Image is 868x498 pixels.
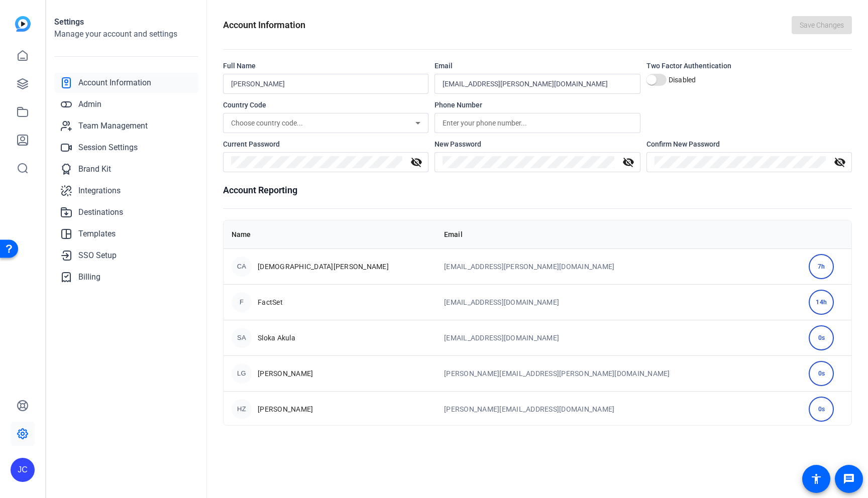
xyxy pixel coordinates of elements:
div: F [232,292,252,312]
span: FactSet [258,297,283,307]
span: Templates [78,228,116,240]
mat-icon: visibility_off [828,156,852,168]
span: SSO Setup [78,250,117,262]
a: Billing [54,267,198,287]
input: Enter your phone number... [443,117,632,129]
h1: Account Information [223,18,305,32]
div: New Password [435,139,640,149]
label: Disabled [667,75,696,85]
span: Account Information [78,77,151,89]
div: 0s [809,361,834,386]
a: SSO Setup [54,245,198,266]
a: Account Information [54,73,198,93]
div: LG [232,363,252,384]
div: Country Code [223,100,428,110]
a: Integrations [54,181,198,201]
a: Brand Kit [54,159,198,179]
div: Phone Number [435,100,640,110]
span: Billing [78,271,100,283]
div: Email [435,61,640,71]
h2: Manage your account and settings [54,28,198,40]
div: 14h [809,290,834,315]
a: Templates [54,224,198,244]
a: Admin [54,94,198,114]
span: Admin [78,98,101,110]
img: blue-gradient.svg [15,16,31,32]
span: Brand Kit [78,163,111,175]
td: [PERSON_NAME][EMAIL_ADDRESS][DOMAIN_NAME] [436,391,801,427]
span: Choose country code... [231,119,303,127]
td: [EMAIL_ADDRESS][DOMAIN_NAME] [436,320,801,355]
span: [PERSON_NAME] [258,404,313,414]
input: Enter your name... [231,78,420,90]
div: 0s [809,397,834,422]
a: Destinations [54,202,198,222]
div: Two Factor Authentication [646,61,852,71]
div: 7h [809,254,834,279]
div: CA [232,257,252,277]
h1: Account Reporting [223,183,852,197]
div: JC [11,458,35,482]
mat-icon: accessibility [810,473,822,485]
span: Team Management [78,120,148,132]
span: Integrations [78,185,121,197]
mat-icon: visibility_off [616,156,640,168]
span: Destinations [78,206,123,218]
span: Sloka Akula [258,333,295,343]
td: [EMAIL_ADDRESS][DOMAIN_NAME] [436,284,801,320]
div: Full Name [223,61,428,71]
a: Team Management [54,116,198,136]
div: Confirm New Password [646,139,852,149]
div: SA [232,328,252,348]
th: Name [224,220,436,248]
th: Email [436,220,801,248]
div: HZ [232,399,252,419]
td: [PERSON_NAME][EMAIL_ADDRESS][PERSON_NAME][DOMAIN_NAME] [436,355,801,391]
td: [EMAIL_ADDRESS][PERSON_NAME][DOMAIN_NAME] [436,248,801,284]
span: [PERSON_NAME] [258,368,313,379]
span: [DEMOGRAPHIC_DATA][PERSON_NAME] [258,262,389,272]
mat-icon: message [843,473,855,485]
input: Enter your email... [443,78,632,90]
h1: Settings [54,16,198,28]
span: Session Settings [78,142,138,154]
div: Current Password [223,139,428,149]
a: Session Settings [54,138,198,158]
div: 0s [809,325,834,350]
mat-icon: visibility_off [404,156,428,168]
